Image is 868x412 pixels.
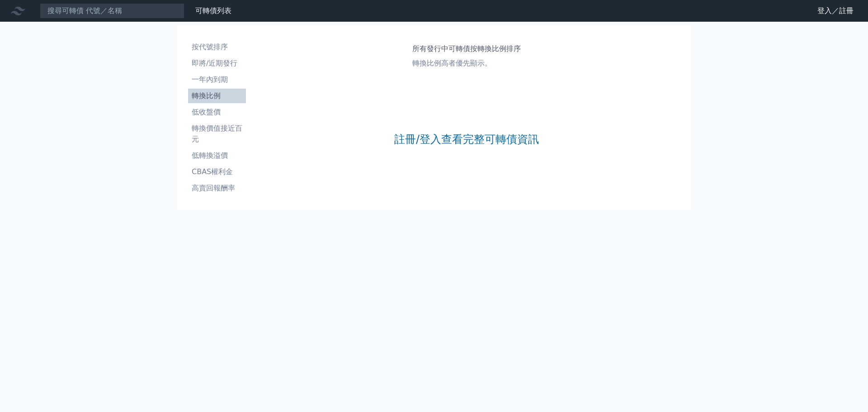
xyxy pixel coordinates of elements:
[188,165,246,179] a: CBAS權利金
[810,4,861,18] a: 登入／註冊
[394,132,539,147] a: 註冊/登入查看完整可轉債資訊
[188,58,246,69] li: 即將/近期發行
[412,58,521,69] p: 轉換比例高者優先顯示。
[188,42,246,52] li: 按代號排序
[188,123,246,145] li: 轉換價值接近百元
[188,56,246,71] a: 即將/近期發行
[188,89,246,103] a: 轉換比例
[195,6,231,15] a: 可轉債列表
[188,105,246,119] a: 低收盤價
[188,121,246,147] a: 轉換價值接近百元
[188,107,246,118] li: 低收盤價
[188,40,246,54] a: 按代號排序
[188,183,246,194] li: 高賣回報酬率
[412,43,521,54] h1: 所有發行中可轉債按轉換比例排序
[188,74,246,85] li: 一年內到期
[188,72,246,87] a: 一年內到期
[188,166,246,177] li: CBAS權利金
[188,148,246,163] a: 低轉換溢價
[188,181,246,195] a: 高賣回報酬率
[188,90,246,101] li: 轉換比例
[188,150,246,161] li: 低轉換溢價
[40,3,184,19] input: 搜尋可轉債 代號／名稱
